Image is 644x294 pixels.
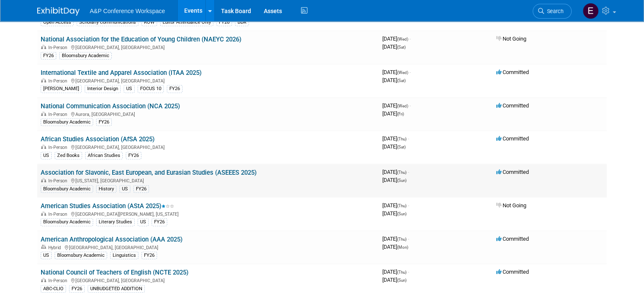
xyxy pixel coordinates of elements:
span: - [408,169,409,175]
div: [US_STATE], [GEOGRAPHIC_DATA] [41,177,376,184]
div: FY26 [41,52,56,60]
span: In-Person [48,278,70,283]
span: Committed [496,169,529,175]
div: FY26 [126,152,141,159]
span: - [408,202,409,209]
div: Zed Books [55,152,82,159]
span: [DATE] [382,177,406,183]
div: FY26 [133,185,149,193]
span: In-Person [48,212,70,217]
div: ROW [141,19,157,26]
div: [GEOGRAPHIC_DATA], [GEOGRAPHIC_DATA] [41,44,376,50]
div: [GEOGRAPHIC_DATA], [GEOGRAPHIC_DATA] [41,244,376,250]
a: American Studies Association (AStA 2025) [41,202,174,210]
img: In-Person Event [41,112,46,116]
span: Committed [496,236,529,242]
a: African Studies Association (AfSA 2025) [41,135,155,143]
span: Not Going [496,36,526,42]
div: [GEOGRAPHIC_DATA], [GEOGRAPHIC_DATA] [41,277,376,283]
div: African Studies [85,152,123,159]
div: US [119,185,130,193]
span: (Thu) [397,203,406,208]
a: International Textile and Apparel Association (ITAA 2025) [41,69,202,77]
span: - [409,102,411,109]
a: American Anthropological Association (AAA 2025) [41,236,182,243]
span: Committed [496,269,529,275]
a: Association for Slavonic, East European, and Eurasian Studies (ASEEES 2025) [41,169,257,176]
span: [DATE] [382,202,409,209]
div: Bloomsbury Academic [41,118,93,126]
span: (Wed) [397,70,408,75]
span: In-Person [48,112,70,117]
div: US [124,85,135,93]
div: UNBUDGETED ADDITION [88,285,145,293]
div: Editor Attendance Only [160,19,213,26]
div: History [96,185,116,193]
span: In-Person [48,78,70,84]
span: [DATE] [382,269,409,275]
img: ExhibitDay [37,7,80,16]
span: [DATE] [382,44,406,50]
div: FY26 [141,252,157,259]
span: [DATE] [382,102,411,109]
div: BDR [235,19,249,26]
img: In-Person Event [41,178,46,182]
span: In-Person [48,178,70,184]
span: [DATE] [382,77,406,83]
div: ABC-CLIO [41,285,66,293]
div: FY26 [152,218,167,226]
a: Search [533,4,572,19]
div: [GEOGRAPHIC_DATA], [GEOGRAPHIC_DATA] [41,143,376,150]
span: [DATE] [382,36,411,42]
div: US [41,152,52,159]
div: [PERSON_NAME] [41,85,82,93]
span: (Wed) [397,104,408,108]
div: [GEOGRAPHIC_DATA][PERSON_NAME], [US_STATE] [41,210,376,217]
img: Emma Chonofsky [583,3,599,19]
img: In-Person Event [41,212,46,216]
img: In-Person Event [41,78,46,82]
span: (Wed) [397,37,408,41]
img: Hybrid Event [41,245,46,249]
div: Bloomsbury Academic [59,52,112,60]
span: [DATE] [382,169,409,175]
div: Bloomsbury Academic [41,185,93,193]
div: Scholarly Communications [77,19,138,26]
div: Aurora, [GEOGRAPHIC_DATA] [41,110,376,117]
div: Interior Design [85,85,121,93]
span: (Sat) [397,45,406,49]
span: [DATE] [382,210,406,217]
span: (Fri) [397,112,404,116]
div: FY26 [69,285,85,293]
div: US [41,252,52,259]
span: (Thu) [397,237,406,242]
div: FY26 [216,19,232,26]
span: (Sun) [397,278,406,283]
span: Committed [496,135,529,142]
div: FOCUS 10 [138,85,164,93]
span: Search [544,8,564,14]
span: (Thu) [397,270,406,275]
span: [DATE] [382,236,409,242]
span: - [408,135,409,142]
a: National Council of Teachers of English (NCTE 2025) [41,269,188,276]
span: Hybrid [48,245,64,250]
span: A&P Conference Workspace [90,8,165,14]
span: - [408,236,409,242]
div: [GEOGRAPHIC_DATA], [GEOGRAPHIC_DATA] [41,77,376,84]
div: Literary Studies [96,218,135,226]
span: [DATE] [382,277,406,283]
a: National Association for the Education of Young Children (NAEYC 2026) [41,36,241,43]
span: Not Going [496,202,526,209]
span: (Thu) [397,170,406,175]
span: (Sun) [397,178,406,183]
span: (Sun) [397,212,406,216]
div: US [138,218,149,226]
span: (Mon) [397,245,408,250]
span: - [409,69,411,75]
div: Linguistics [110,252,138,259]
a: National Communication Association (NCA 2025) [41,102,180,110]
div: Bloomsbury Academic [41,218,93,226]
span: [DATE] [382,69,411,75]
span: [DATE] [382,143,406,150]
